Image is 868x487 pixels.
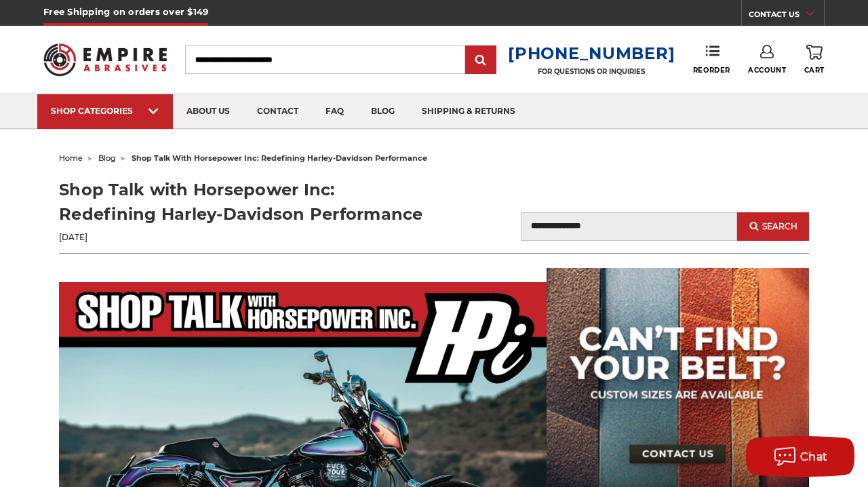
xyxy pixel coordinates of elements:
input: Submit [467,47,494,74]
a: blog [98,153,116,163]
span: Cart [804,66,825,75]
a: Cart [804,45,825,75]
div: SHOP CATEGORIES [51,106,159,116]
span: Account [748,66,786,75]
a: CONTACT US [749,7,824,26]
button: Search [737,212,809,241]
button: Chat [746,436,854,477]
a: [PHONE_NUMBER] [508,43,675,63]
span: Chat [800,450,828,463]
h1: Shop Talk with Horsepower Inc: Redefining Harley-Davidson Performance [59,178,434,227]
p: FOR QUESTIONS OR INQUIRIES [508,67,675,76]
span: shop talk with horsepower inc: redefining harley-davidson performance [132,153,427,163]
a: Reorder [693,45,730,74]
a: contact [243,94,312,129]
a: blog [357,94,408,129]
a: home [59,153,83,163]
a: faq [312,94,357,129]
a: shipping & returns [408,94,529,129]
img: Empire Abrasives [43,35,167,83]
span: Reorder [693,66,730,75]
a: about us [173,94,243,129]
span: Search [762,222,797,231]
p: [DATE] [59,231,434,243]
